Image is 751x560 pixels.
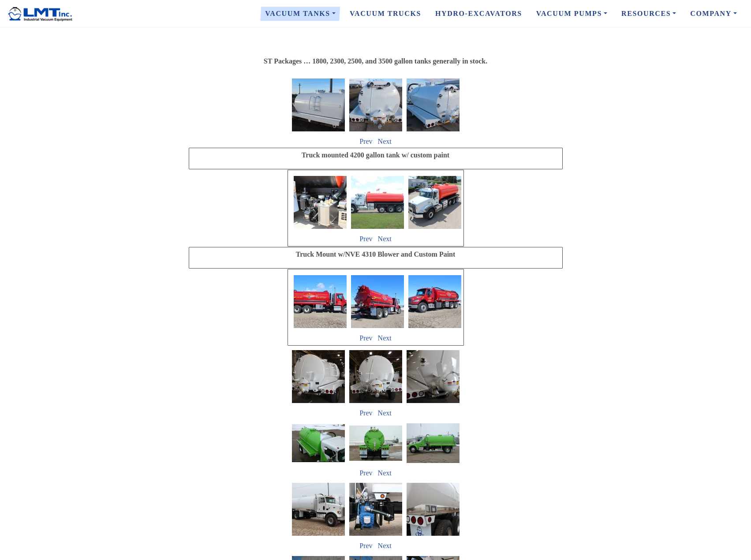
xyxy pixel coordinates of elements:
a: Next [378,334,392,342]
a: Prev [359,138,372,145]
a: Prev [359,235,372,243]
img: IMG_7197.JPG [351,176,404,229]
a: Prev [359,409,372,417]
a: Next [378,138,392,145]
a: Vacuum Pumps [529,4,614,23]
img: IMG_7228.JPG [408,176,461,229]
a: Prev [359,542,372,549]
img: LMT Inc. [7,6,73,22]
a: Next [378,542,392,549]
strong: Truck mounted 4200 gallon tank w/ custom paint [302,151,449,159]
a: Resources [614,4,683,23]
img: IMG_4358.JPG [349,78,402,131]
a: Next [378,409,392,417]
a: Company [683,4,744,23]
img: IMG_6702.JPG [351,275,404,328]
a: Prev [359,469,372,477]
img: IMG_6705.JPG [408,275,461,328]
a: Next [378,469,392,477]
a: Vacuum Trucks [343,4,428,23]
a: Hydro-Excavators [428,4,529,23]
strong: ST Packages … 1800, 2300, 2500, and 3500 gallon tanks generally in stock. [264,57,487,65]
img: IMG_7191.JPG [294,176,347,229]
strong: Truck Mount w/NVE 4310 Blower and Custom Paint [296,250,456,258]
a: Prev [359,334,372,342]
img: IMG_4357.JPG [292,78,345,131]
img: IMG_4359.JPG [407,78,460,131]
a: Next [378,235,392,243]
a: Vacuum Tanks [258,4,343,23]
img: IMG_6692.JPG [294,275,347,328]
